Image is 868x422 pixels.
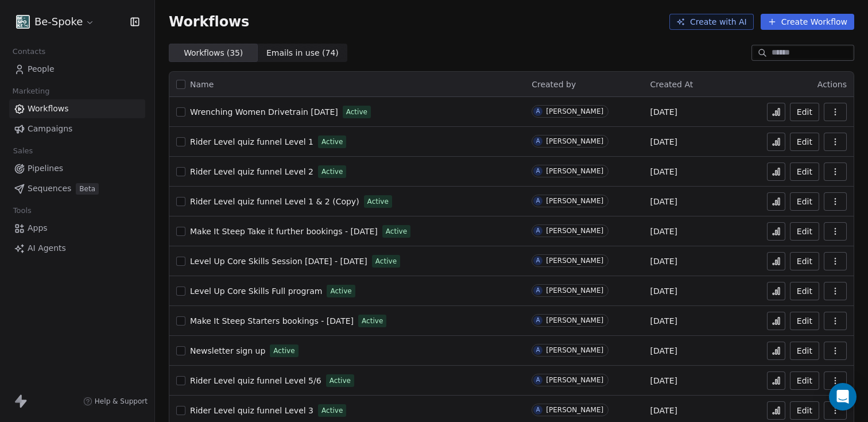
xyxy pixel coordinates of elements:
[817,80,847,89] span: Actions
[790,192,819,211] button: Edit
[14,12,97,32] button: Be-Spoke
[7,83,55,100] span: Marketing
[346,107,367,117] span: Active
[190,285,322,297] a: Level Up Core Skills Full program
[266,47,339,59] span: Emails in use ( 74 )
[790,312,819,330] button: Edit
[190,255,367,267] a: Level Up Core Skills Session [DATE] - [DATE]
[362,316,383,326] span: Active
[83,397,148,406] a: Help & Support
[273,346,294,356] span: Active
[536,346,540,355] div: A
[790,371,819,390] button: Edit
[8,202,36,219] span: Tools
[330,286,351,296] span: Active
[650,80,693,89] span: Created At
[546,287,603,295] div: [PERSON_NAME]
[190,107,338,117] span: Wrenching Women Drivetrain [DATE]
[9,99,145,118] a: Workflows
[536,196,540,206] div: A
[95,397,148,406] span: Help & Support
[650,196,677,207] span: [DATE]
[9,179,145,198] a: SequencesBeta
[536,107,540,116] div: A
[790,252,819,270] button: Edit
[190,227,378,236] span: Make It Steep Take it further bookings - [DATE]
[650,315,677,327] span: [DATE]
[8,142,38,160] span: Sales
[761,14,854,30] button: Create Workflow
[546,137,603,145] div: [PERSON_NAME]
[34,14,83,29] span: Be-Spoke
[536,316,540,325] div: A
[546,227,603,235] div: [PERSON_NAME]
[650,136,677,148] span: [DATE]
[546,376,603,384] div: [PERSON_NAME]
[190,167,313,176] span: Rider Level quiz funnel Level 2
[321,137,343,147] span: Active
[790,282,819,300] button: Edit
[190,197,359,206] span: Rider Level quiz funnel Level 1 & 2 (Copy)
[650,375,677,386] span: [DATE]
[190,137,313,146] span: Rider Level quiz funnel Level 1
[790,222,819,241] button: Edit
[190,136,313,148] a: Rider Level quiz funnel Level 1
[190,257,367,266] span: Level Up Core Skills Session [DATE] - [DATE]
[650,345,677,357] span: [DATE]
[7,43,51,60] span: Contacts
[76,183,99,195] span: Beta
[190,345,265,357] a: Newsletter sign up
[790,133,819,151] a: Edit
[650,285,677,297] span: [DATE]
[28,222,48,234] span: Apps
[546,406,603,414] div: [PERSON_NAME]
[9,60,145,79] a: People
[790,162,819,181] button: Edit
[190,196,359,207] a: Rider Level quiz funnel Level 1 & 2 (Copy)
[790,103,819,121] button: Edit
[190,287,322,296] span: Level Up Core Skills Full program
[28,162,63,175] span: Pipelines
[536,286,540,295] div: A
[190,226,378,237] a: Make It Steep Take it further bookings - [DATE]
[9,219,145,238] a: Apps
[190,405,313,416] a: Rider Level quiz funnel Level 3
[190,376,321,385] span: Rider Level quiz funnel Level 5/6
[829,383,857,411] div: Open Intercom Messenger
[546,346,603,354] div: [PERSON_NAME]
[790,342,819,360] a: Edit
[536,405,540,415] div: A
[28,123,72,135] span: Campaigns
[190,79,214,91] span: Name
[790,401,819,420] button: Edit
[28,183,71,195] span: Sequences
[386,226,407,237] span: Active
[9,119,145,138] a: Campaigns
[169,14,249,30] span: Workflows
[28,63,55,75] span: People
[650,106,677,118] span: [DATE]
[321,405,343,416] span: Active
[546,167,603,175] div: [PERSON_NAME]
[28,103,69,115] span: Workflows
[190,346,265,355] span: Newsletter sign up
[190,106,338,118] a: Wrenching Women Drivetrain [DATE]
[536,375,540,385] div: A
[650,166,677,177] span: [DATE]
[650,255,677,267] span: [DATE]
[669,14,754,30] button: Create with AI
[650,405,677,416] span: [DATE]
[536,226,540,235] div: A
[190,375,321,386] a: Rider Level quiz funnel Level 5/6
[546,107,603,115] div: [PERSON_NAME]
[190,166,313,177] a: Rider Level quiz funnel Level 2
[190,406,313,415] span: Rider Level quiz funnel Level 3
